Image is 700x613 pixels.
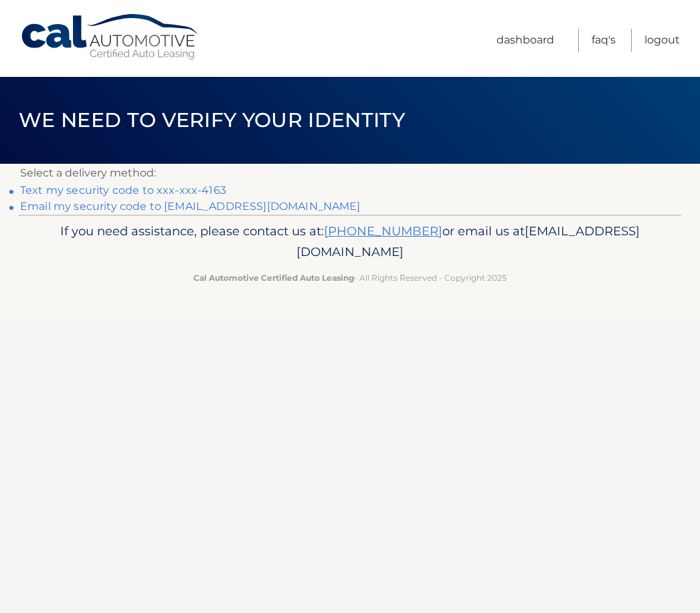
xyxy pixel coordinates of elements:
strong: Cal Automotive Certified Auto Leasing [193,273,354,283]
p: - All Rights Reserved - Copyright 2025 [39,271,661,285]
a: FAQ's [592,29,616,52]
p: Select a delivery method: [20,164,680,182]
a: Cal Automotive [20,13,201,61]
span: We need to verify your identity [19,108,405,132]
a: Text my security code to xxx-xxx-4163 [20,184,226,197]
a: Dashboard [497,29,554,52]
a: [PHONE_NUMBER] [324,223,442,239]
a: Logout [644,29,680,52]
p: If you need assistance, please contact us at: or email us at [39,221,661,263]
a: Email my security code to [EMAIL_ADDRESS][DOMAIN_NAME] [20,200,361,213]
